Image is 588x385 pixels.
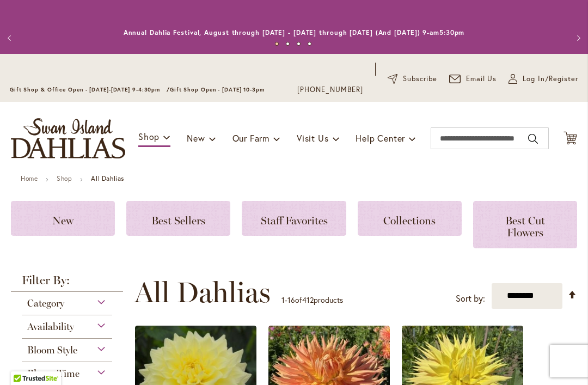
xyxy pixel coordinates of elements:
[523,74,578,84] span: Log In/Register
[138,131,160,142] span: Shop
[170,86,265,93] span: Gift Shop Open - [DATE] 10-3pm
[242,201,346,236] a: Staff Favorites
[473,201,577,248] a: Best Cut Flowers
[383,214,436,227] span: Collections
[287,295,295,305] span: 16
[27,321,74,333] span: Availability
[297,42,301,46] button: 3 of 4
[297,84,363,95] a: [PHONE_NUMBER]
[286,42,290,46] button: 2 of 4
[8,346,39,377] iframe: Launch Accessibility Center
[466,74,497,84] span: Email Us
[505,214,545,239] span: Best Cut Flowers
[449,74,497,84] a: Email Us
[281,291,343,309] p: - of products
[297,132,328,144] span: Visit Us
[27,344,77,356] span: Bloom Style
[57,174,72,182] a: Shop
[232,132,269,144] span: Our Farm
[261,214,328,227] span: Staff Favorites
[27,297,64,309] span: Category
[358,201,462,236] a: Collections
[566,27,588,49] button: Next
[403,74,437,84] span: Subscribe
[134,276,271,309] span: All Dahlias
[151,214,205,227] span: Best Sellers
[11,201,115,236] a: New
[21,174,38,182] a: Home
[10,86,170,93] span: Gift Shop & Office Open - [DATE]-[DATE] 9-4:30pm /
[275,42,279,46] button: 1 of 4
[124,28,465,36] a: Annual Dahlia Festival, August through [DATE] - [DATE] through [DATE] (And [DATE]) 9-am5:30pm
[302,295,314,305] span: 412
[509,74,578,84] a: Log In/Register
[11,118,125,158] a: store logo
[11,274,123,292] strong: Filter By:
[456,289,485,309] label: Sort by:
[27,368,79,380] span: Bloom Time
[281,295,285,305] span: 1
[187,132,205,144] span: New
[126,201,230,236] a: Best Sellers
[308,42,311,46] button: 4 of 4
[52,214,73,227] span: New
[388,74,437,84] a: Subscribe
[91,174,124,182] strong: All Dahlias
[356,132,405,144] span: Help Center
